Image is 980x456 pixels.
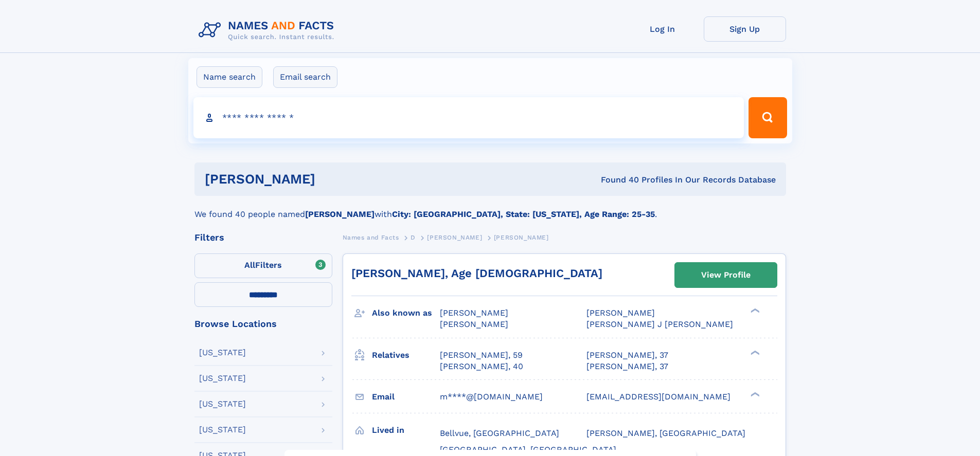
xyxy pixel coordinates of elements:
[427,231,482,244] a: [PERSON_NAME]
[194,319,332,329] div: Browse Locations
[749,97,787,138] button: Search Button
[199,349,246,357] div: [US_STATE]
[411,231,416,244] a: D
[411,234,416,241] span: D
[458,174,776,186] div: Found 40 Profiles In Our Records Database
[273,66,337,88] label: Email search
[343,231,399,244] a: Names and Facts
[244,260,255,270] span: All
[440,350,523,361] a: [PERSON_NAME], 59
[194,253,332,278] label: Filters
[440,361,523,372] a: [PERSON_NAME], 40
[351,267,602,280] a: [PERSON_NAME], Age [DEMOGRAPHIC_DATA]
[372,346,440,364] h3: Relatives
[440,319,508,329] span: [PERSON_NAME]
[199,374,246,382] div: [US_STATE]
[440,428,559,438] span: Bellvue, [GEOGRAPHIC_DATA]
[704,16,786,42] a: Sign Up
[586,319,733,329] span: [PERSON_NAME] J [PERSON_NAME]
[372,388,440,406] h3: Email
[372,304,440,322] h3: Also known as
[194,233,332,242] div: Filters
[701,263,751,287] div: View Profile
[199,426,246,434] div: [US_STATE]
[193,97,744,138] input: search input
[748,391,760,397] div: ❯
[586,428,745,438] span: [PERSON_NAME], [GEOGRAPHIC_DATA]
[199,400,246,408] div: [US_STATE]
[621,16,704,42] a: Log In
[197,66,262,88] label: Name search
[586,308,655,318] span: [PERSON_NAME]
[748,349,760,356] div: ❯
[586,361,668,372] a: [PERSON_NAME], 37
[194,16,343,44] img: Logo Names and Facts
[372,422,440,439] h3: Lived in
[194,196,786,221] div: We found 40 people named with .
[392,209,655,219] b: City: [GEOGRAPHIC_DATA], State: [US_STATE], Age Range: 25-35
[494,234,549,241] span: [PERSON_NAME]
[675,263,777,287] a: View Profile
[205,173,458,186] h1: [PERSON_NAME]
[440,445,616,454] span: [GEOGRAPHIC_DATA], [GEOGRAPHIC_DATA]
[440,308,508,318] span: [PERSON_NAME]
[305,209,375,219] b: [PERSON_NAME]
[427,234,482,241] span: [PERSON_NAME]
[586,392,730,402] span: [EMAIL_ADDRESS][DOMAIN_NAME]
[748,307,760,314] div: ❯
[586,350,668,361] a: [PERSON_NAME], 37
